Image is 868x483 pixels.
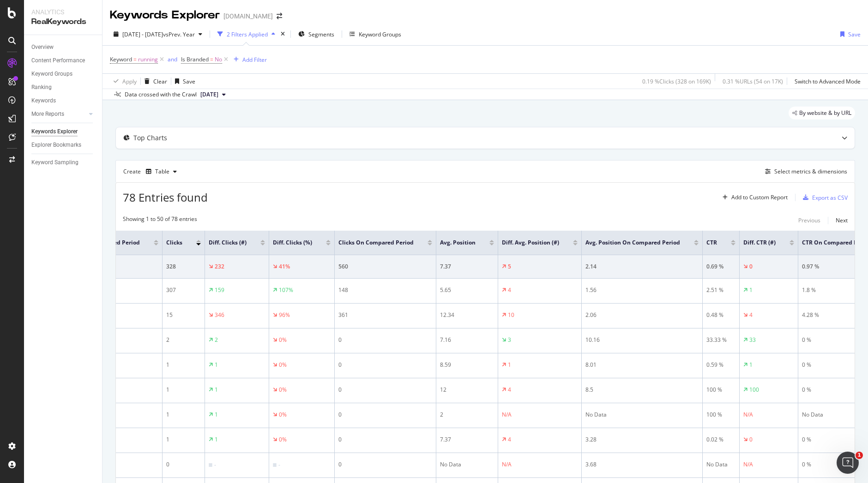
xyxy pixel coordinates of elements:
[338,361,432,369] div: 0
[508,286,511,294] div: 4
[706,435,735,444] div: 0.02 %
[706,286,735,294] div: 2.51 %
[848,30,861,38] div: Save
[166,239,182,247] span: Clicks
[585,286,699,294] div: 1.56
[181,55,209,63] span: Is Branded
[502,239,559,247] span: Diff. Avg. Position (#)
[123,190,208,205] span: 78 Entries found
[110,27,206,42] button: [DATE] - [DATE]vsPrev. Year
[166,460,201,469] div: 0
[215,53,222,66] span: No
[273,239,312,247] span: Diff. Clicks (%)
[798,216,820,224] div: Previous
[133,55,137,63] span: =
[749,286,753,294] div: 1
[731,195,788,200] div: Add to Custom Report
[743,239,776,247] span: Diff. CTR (#)
[171,74,195,89] button: Save
[774,167,847,175] div: Select metrics & dimensions
[242,56,267,64] div: Add Filter
[31,83,96,92] a: Ranking
[110,55,132,63] span: Keyword
[585,336,699,344] div: 10.16
[749,336,756,344] div: 33
[836,216,848,224] div: Next
[440,286,494,294] div: 5.65
[279,262,290,271] div: 41%
[279,30,287,39] div: times
[706,386,735,394] div: 100 %
[749,311,753,319] div: 4
[110,74,137,89] button: Apply
[706,411,735,419] div: 100 %
[142,164,181,179] button: Table
[31,7,95,17] div: Analytics
[279,435,287,444] div: 0%
[585,262,699,271] div: 2.14
[31,56,85,66] div: Content Performance
[338,286,432,294] div: 148
[789,107,855,119] div: legacy label
[795,78,861,85] div: Switch to Advanced Mode
[585,239,680,247] span: Avg. Position On Compared Period
[719,190,788,205] button: Add to Custom Report
[338,460,432,469] div: 0
[706,239,717,247] span: CTR
[812,194,848,202] div: Export as CSV
[502,411,512,419] div: N/A
[166,286,201,294] div: 307
[138,53,158,66] span: running
[166,411,201,419] div: 1
[166,361,201,369] div: 1
[31,158,78,167] div: Keyword Sampling
[743,460,753,469] div: N/A
[200,90,218,99] span: 2025 Sep. 7th
[223,12,273,21] div: [DOMAIN_NAME]
[706,460,735,469] div: No Data
[31,109,86,119] a: More Reports
[163,30,195,38] span: vs Prev. Year
[279,361,287,369] div: 0%
[31,96,96,106] a: Keywords
[166,435,201,444] div: 1
[215,336,218,344] div: 2
[215,411,218,419] div: 1
[279,386,287,394] div: 0%
[183,78,195,85] div: Save
[168,55,177,63] div: and
[230,54,267,65] button: Add Filter
[215,262,224,271] div: 232
[749,361,753,369] div: 1
[585,411,699,419] div: No Data
[31,42,96,52] a: Overview
[31,42,54,52] div: Overview
[168,55,177,64] button: and
[279,311,290,319] div: 96%
[31,140,96,150] a: Explorer Bookmarks
[227,30,268,38] div: 2 Filters Applied
[502,460,512,469] div: N/A
[133,133,167,143] div: Top Charts
[214,461,216,469] div: -
[125,90,197,99] div: Data crossed with the Crawl
[338,435,432,444] div: 0
[278,461,280,469] div: -
[440,460,494,469] div: No Data
[585,361,699,369] div: 8.01
[215,361,218,369] div: 1
[508,311,514,319] div: 10
[585,460,699,469] div: 3.68
[279,286,293,294] div: 107%
[791,74,861,89] button: Switch to Advanced Mode
[346,27,405,42] button: Keyword Groups
[209,464,212,466] img: Equal
[749,262,753,271] div: 0
[155,169,169,174] div: Table
[31,83,52,92] div: Ranking
[706,262,735,271] div: 0.69 %
[123,215,197,226] div: Showing 1 to 50 of 78 entries
[210,55,213,63] span: =
[338,262,432,271] div: 560
[749,386,759,394] div: 100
